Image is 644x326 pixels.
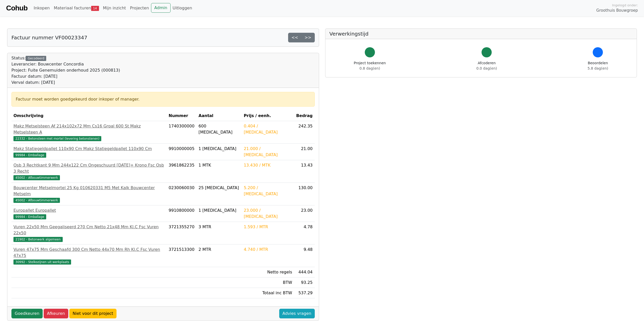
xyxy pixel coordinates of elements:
[612,3,638,8] span: Ingelogd onder:
[13,247,164,265] a: Vuren 47x75 Mm Geschaafd 300 Cm Netto 44x70 Mm Rh Kl.C Fsc Vuren 47x7530992 - Stelkozijnen uit we...
[244,207,292,220] div: 23.000 / [MEDICAL_DATA]
[244,247,292,253] div: 4.740 / MTR
[171,3,194,13] a: Uitloggen
[294,288,315,298] td: 537.29
[13,162,164,174] div: Osb 3 Rechtkant 9 Mm 244x122 Cm Ongeschuurd [DATE]+ Krono Fsc Osb 3 Recht
[26,56,46,61] div: Gecodeerd
[13,136,101,141] span: 22332 - Betonsteen met mortel (levering betonstenen)
[167,222,196,244] td: 3721355270
[13,153,46,158] span: 99984 - Emballage
[301,33,315,42] a: >>
[279,309,315,318] a: Advies vragen
[52,3,101,13] a: Materiaal facturen14
[13,198,60,203] span: 45002 - Afbouwtimmerwerk
[596,8,638,13] span: Groothuis Bouwgroep
[13,207,164,214] div: Europallet Europallet
[588,60,608,71] div: Beoordelen
[242,288,294,298] td: Totaal inc BTW
[294,222,315,244] td: 4.78
[199,162,240,168] div: 1 MTK
[244,162,292,168] div: 13.430 / MTK
[13,224,164,236] div: Vuren 22x50 Mm Geegaliseerd 270 Cm Netto 21x48 Mm Kl.C Fsc Vuren 22x50
[242,278,294,288] td: BTW
[244,224,292,230] div: 1.593 / MTR
[244,146,292,158] div: 21.000 / [MEDICAL_DATA]
[294,111,315,121] th: Bedrag
[151,3,171,13] a: Admin
[199,123,240,135] div: 600 [MEDICAL_DATA]
[13,185,164,197] div: Bouwcenter Metselmortel 25 Kg 010620331 M5 Met Kalk Bouwcenter Metselm
[294,144,315,160] td: 21.00
[354,60,386,71] div: Project toekennen
[128,3,151,13] a: Projecten
[294,244,315,267] td: 9.48
[294,160,315,183] td: 13.43
[359,66,380,70] span: 0.8 dag(en)
[199,207,240,214] div: 1 [MEDICAL_DATA]
[199,185,240,191] div: 25 [MEDICAL_DATA]
[11,61,120,67] div: Leverancier: Bouwcenter Concordia
[13,259,71,265] span: 30992 - Stelkozijnen uit werkplaats
[6,2,27,14] a: Cohub
[167,205,196,222] td: 9910800000
[199,224,240,230] div: 3 MTR
[13,237,63,242] span: 21902 - Betonwerk algemeen
[11,111,167,121] th: Omschrijving
[476,66,497,70] span: 0.0 dag(en)
[13,214,46,219] span: 99984 - Emballage
[244,185,292,197] div: 5.200 / [MEDICAL_DATA]
[13,162,164,181] a: Osb 3 Rechtkant 9 Mm 244x122 Cm Ongeschuurd [DATE]+ Krono Fsc Osb 3 Recht45002 - Afbouwtimmerwerk
[294,267,315,278] td: 444.04
[294,205,315,222] td: 23.00
[11,35,87,41] h5: Factuur nummer VF00023347
[167,244,196,267] td: 3721513300
[476,60,497,71] div: Afcoderen
[242,267,294,278] td: Netto regels
[13,175,60,180] span: 45002 - Afbouwtimmerwerk
[244,123,292,135] div: 0.404 / [MEDICAL_DATA]
[196,111,242,121] th: Aantal
[44,309,68,318] a: Afkeuren
[11,79,120,86] div: Verval datum: [DATE]
[11,67,120,73] div: Project: Fuite Genemuiden onderhoud 2025 (000813)
[242,111,294,121] th: Prijs / eenh.
[11,309,43,318] a: Goedkeuren
[294,183,315,205] td: 130.00
[11,55,120,86] div: Status:
[101,3,128,13] a: Mijn inzicht
[16,96,310,102] div: Factuur moet worden goedgekeurd door inkoper of manager.
[294,278,315,288] td: 93.25
[294,121,315,144] td: 242.35
[13,123,164,141] a: Makz Metselsteen Af 214x102x72 Mm Cs16 Grpal 600 St Makz Metselsteen A22332 - Betonsteen met mort...
[199,247,240,253] div: 2 MTR
[13,207,164,220] a: Europallet Europallet99984 - Emballage
[288,33,302,42] a: <<
[13,224,164,242] a: Vuren 22x50 Mm Geegaliseerd 270 Cm Netto 21x48 Mm Kl.C Fsc Vuren 22x5021902 - Betonwerk algemeen
[91,6,99,11] span: 14
[13,146,164,158] a: Makz Statiegeldpallet 110x90 Cm Makz Statiegeldpallet 110x90 Cm99984 - Emballage
[167,121,196,144] td: 1740300000
[11,73,120,79] div: Factuur datum: [DATE]
[13,146,164,152] div: Makz Statiegeldpallet 110x90 Cm Makz Statiegeldpallet 110x90 Cm
[13,185,164,203] a: Bouwcenter Metselmortel 25 Kg 010620331 M5 Met Kalk Bouwcenter Metselm45002 - Afbouwtimmerwerk
[167,160,196,183] td: 3961862235
[13,123,164,135] div: Makz Metselsteen Af 214x102x72 Mm Cs16 Grpal 600 St Makz Metselsteen A
[69,309,117,318] a: Niet voor dit project
[167,144,196,160] td: 9910000005
[13,247,164,259] div: Vuren 47x75 Mm Geschaafd 300 Cm Netto 44x70 Mm Rh Kl.C Fsc Vuren 47x75
[199,146,240,152] div: 1 [MEDICAL_DATA]
[329,31,633,37] h5: Verwerkingstijd
[167,111,196,121] th: Nummer
[31,3,52,13] a: Inkopen
[588,66,608,70] span: 5.8 dag(en)
[167,183,196,205] td: 0230060030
